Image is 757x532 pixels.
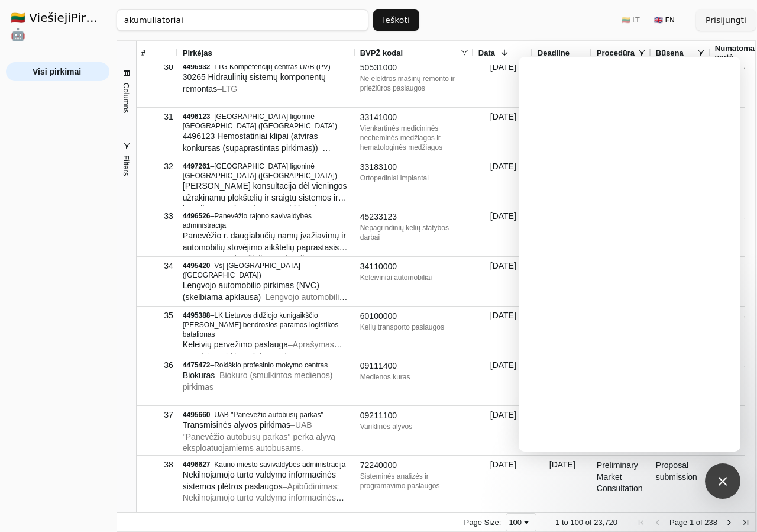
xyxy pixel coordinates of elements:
span: – Perkančioji organizacija numato įsigyti daugiabučių įvažiavimų ir automobilių stovėjimo aikštel... [183,254,344,321]
span: Kauno miesto savivaldybės administracija [214,460,345,469]
div: [DATE] [474,207,533,256]
div: Nepagrindinių kelių statybos darbai [360,223,469,242]
div: [DATE] [474,307,533,356]
span: [GEOGRAPHIC_DATA] ligoninė [GEOGRAPHIC_DATA] ([GEOGRAPHIC_DATA]) [183,112,337,130]
div: 37 [141,407,173,424]
span: 30265 Hidraulinių sistemų komponentų remontas [183,72,326,93]
div: 72240000 [360,460,469,472]
span: 4496932 [183,63,211,71]
div: 45233123 [360,211,469,223]
span: Columns [122,83,131,113]
div: 32 [141,158,173,175]
div: – [183,311,351,339]
div: Ne elektros mašinų remonto ir priežiūros paslaugos [360,74,469,93]
span: – LTG [217,84,237,93]
div: Previous Page [653,518,662,527]
span: [PERSON_NAME] konsultacija dėl vieningos užrakinamų plokštelių ir sraigtų sistemos ir kanuliuotų ... [183,181,347,225]
div: First Page [636,518,646,527]
span: Filters [122,155,131,176]
span: 4475472 [183,361,211,369]
div: – [183,460,351,469]
div: [DATE] [474,157,533,207]
span: 100 [570,518,583,527]
div: 35 [141,307,173,324]
span: # [141,49,145,57]
span: 1 [555,518,559,527]
span: Data [478,49,495,57]
span: 4496123 [183,112,211,121]
div: 30 [141,59,173,76]
span: 4496123 Hemostatiniai klipai (atviras konkursas (supaprastintas pirkimas)) [183,131,318,153]
span: Būsena [656,49,684,57]
div: [DATE] [474,108,533,157]
span: – UAB "Panevėžio autobusų parkas" perka alyvą eksploatuojamiems autobusams. [183,420,335,453]
div: 50531000 [360,62,469,74]
div: [DATE] [474,58,533,107]
div: Keleiviniai automobiliai [360,273,469,282]
div: Ortopediniai implantai [360,173,469,183]
span: 4496526 [183,212,211,220]
div: Vienkartinės medicininės necheminės medžiagos ir hematologinės medžiagos [360,124,469,152]
span: of [696,518,703,527]
div: 100 [509,518,522,527]
span: to [562,518,568,527]
div: 60100000 [360,311,469,323]
button: Prisijungti [696,9,756,31]
span: Panevėžio rajono savivaldybės administracija [183,212,312,230]
div: Next Page [724,518,734,527]
div: 36 [141,357,173,374]
span: 238 [704,518,717,527]
div: – [183,261,351,280]
div: – [183,410,351,420]
div: – [183,360,351,370]
span: Transmisinės alyvos pirkimas [183,420,290,430]
div: 09111400 [360,360,469,372]
span: of [585,518,592,527]
div: Variklinės alyvos [360,422,469,431]
div: – [183,112,351,131]
span: Lengvojo automobilio pirkimas (NVC) (skelbiama apklausa) [183,280,319,302]
span: Biokuras [183,370,215,380]
div: [DATE] [474,257,533,306]
div: Sisteminės analizės ir programavimo paslaugos [360,472,469,491]
div: – [183,211,351,230]
span: LTG Kompetencijų centras UAB (PV) [214,63,331,71]
span: 4495388 [183,311,211,320]
span: Keleivių pervežimo paslauga [183,340,288,349]
div: 34110000 [360,261,469,273]
div: 09211100 [360,410,469,422]
div: Last Page [741,518,750,527]
span: Visi pirkimai [33,63,81,80]
div: – [183,62,351,72]
span: VšĮ [GEOGRAPHIC_DATA] ([GEOGRAPHIC_DATA]) [183,262,300,279]
span: Rokiškio profesinio mokymo centras [214,361,328,369]
span: – Lengvojo automobilio pirkimas. [183,292,348,314]
span: Panevėžio r. daugiabučių namų įvažiavimų ir automobilių stovėjimo aikštelių paprastasis remontas [183,231,348,263]
span: BVPŽ kodai [360,49,403,57]
span: 23,720 [594,518,617,527]
span: Pirkėjas [183,49,212,57]
div: [DATE] [474,356,533,405]
div: Preliminary Market Consultation [592,456,651,505]
span: UAB "Panevėžio autobusų parkas" [214,411,323,419]
div: – [183,162,351,180]
span: Nekilnojamojo turto valdymo informacinės sistemos plėtros paslaugos [183,470,336,491]
div: [DATE] [474,406,533,455]
div: 38 [141,456,173,473]
span: Procedūra [597,49,635,57]
div: Page Size: [464,518,502,527]
span: [GEOGRAPHIC_DATA] ligoninė [GEOGRAPHIC_DATA] ([GEOGRAPHIC_DATA]) [183,162,337,180]
span: 4496627 [183,460,211,469]
div: 33 [141,208,173,225]
button: 🇬🇧 EN [647,11,682,30]
span: Page [669,518,687,527]
div: Proposal submission [651,456,710,505]
span: 4495420 [183,262,211,270]
span: 4495660 [183,411,211,419]
button: Ieškoti [373,9,419,31]
div: 34 [141,257,173,275]
div: 33183100 [360,162,469,173]
span: LK Lietuvos didžiojo kunigaikščio [PERSON_NAME] bendrosios paramos logistikos batalionas [183,311,338,338]
span: Deadline [538,49,570,57]
input: Greita paieška... [117,9,368,31]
